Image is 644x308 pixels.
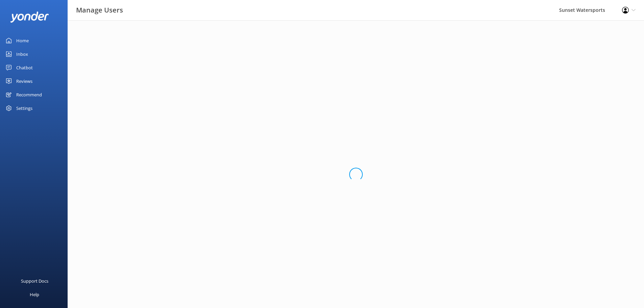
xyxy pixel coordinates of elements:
[10,11,49,23] img: yonder-white-logo.png
[16,101,32,115] div: Settings
[16,47,28,61] div: Inbox
[76,5,123,16] h3: Manage Users
[16,61,33,74] div: Chatbot
[16,34,29,47] div: Home
[16,74,32,88] div: Reviews
[30,288,39,301] div: Help
[16,88,42,101] div: Recommend
[21,274,48,288] div: Support Docs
